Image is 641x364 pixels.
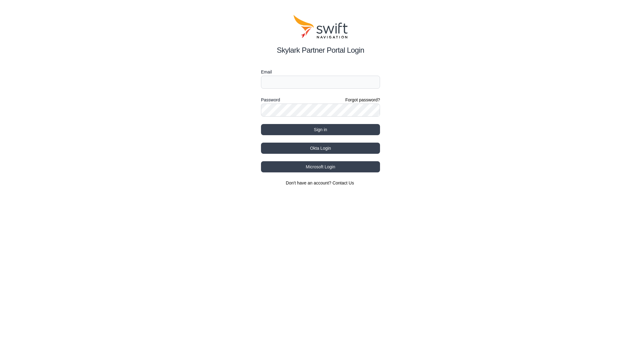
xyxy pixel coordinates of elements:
button: Sign in [261,124,380,135]
a: Forgot password? [345,97,380,103]
button: Microsoft Login [261,161,380,172]
label: Password [261,96,280,104]
a: Contact Us [333,180,354,185]
h2: Skylark Partner Portal Login [261,45,380,56]
button: Okta Login [261,143,380,154]
section: Don't have an account? [261,180,380,186]
label: Email [261,68,380,76]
